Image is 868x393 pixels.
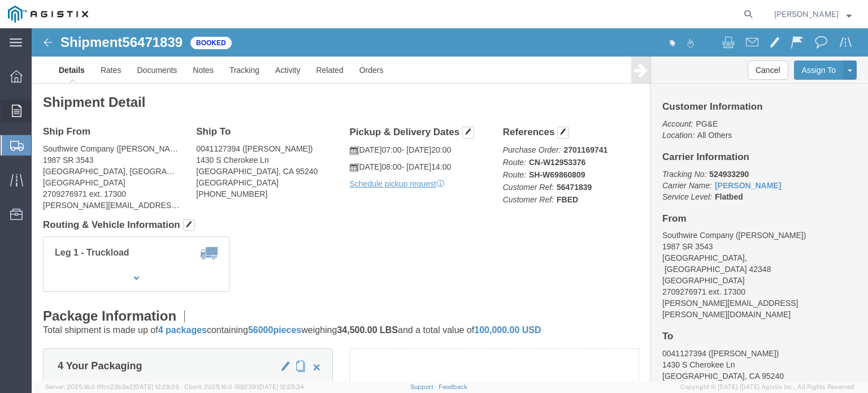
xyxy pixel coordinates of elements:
button: [PERSON_NAME] [774,7,852,21]
iframe: FS Legacy Container [32,28,868,381]
span: David Walz [774,8,839,20]
span: Copyright © [DATE]-[DATE] Agistix Inc., All Rights Reserved [680,382,854,392]
span: [DATE] 12:25:34 [258,383,304,390]
span: Client: 2025.16.0-1592391 [184,383,304,390]
span: [DATE] 12:29:29 [133,383,179,390]
a: Support [410,383,439,390]
a: Feedback [439,383,467,390]
img: logo [8,6,88,23]
span: Server: 2025.16.0-1ffcc23b9e2 [45,383,179,390]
